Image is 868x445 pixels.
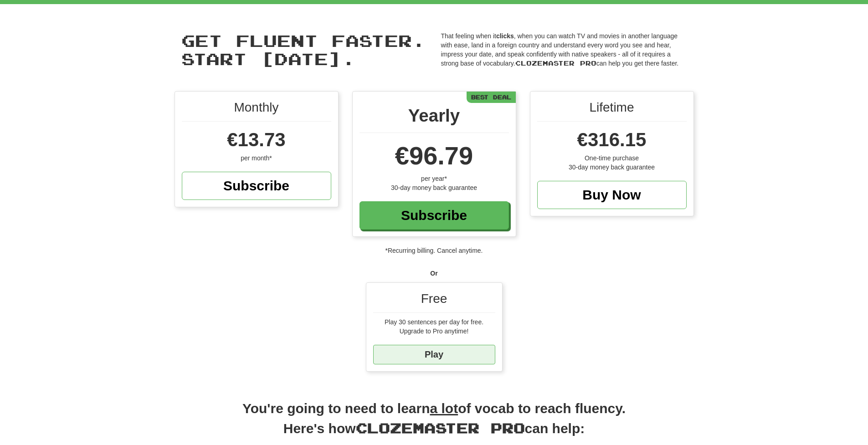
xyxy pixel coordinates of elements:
[537,163,687,172] div: 30-day money back guarantee
[360,183,509,192] div: 30-day money back guarantee
[360,103,509,133] div: Yearly
[467,92,516,103] div: Best Deal
[373,290,495,313] div: Free
[182,153,331,163] div: per month*
[182,172,331,200] a: Subscribe
[537,181,687,209] a: Buy Now
[373,317,495,327] div: Play 30 sentences per day for free.
[181,31,426,68] span: Get fluent faster. Start [DATE].
[430,270,437,277] strong: Or
[441,31,687,68] p: That feeling when it , when you can watch TV and movies in another language with ease, land in a ...
[395,141,473,170] span: €96.79
[577,129,647,150] span: €316.15
[373,327,495,336] div: Upgrade to Pro anytime!
[227,129,285,150] span: €13.73
[182,98,331,122] div: Monthly
[537,153,687,163] div: One-time purchase
[496,32,514,40] strong: clicks
[537,98,687,122] div: Lifetime
[515,59,596,67] span: Clozemaster Pro
[356,419,525,436] span: Clozemaster Pro
[360,201,509,230] a: Subscribe
[373,345,495,364] a: Play
[430,401,458,416] u: a lot
[360,174,509,183] div: per year*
